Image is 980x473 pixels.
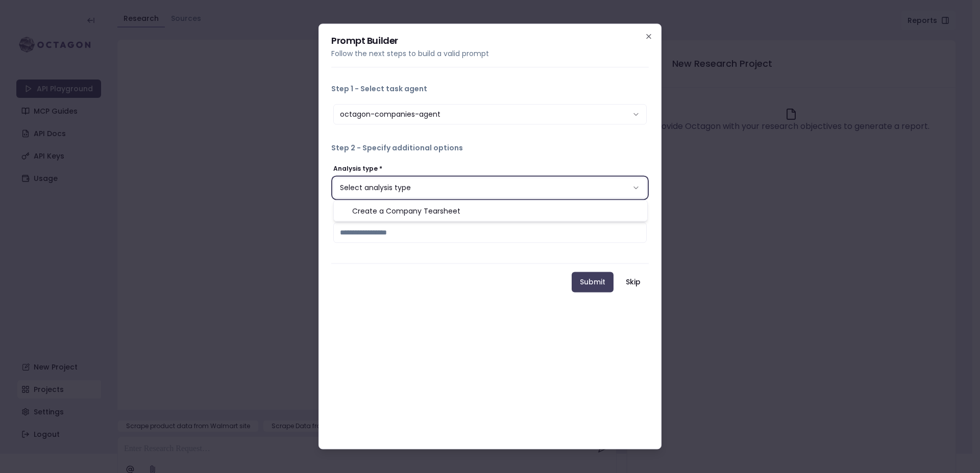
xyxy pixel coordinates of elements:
[572,272,614,292] button: Submit
[331,161,649,255] div: Step 2 - Specify additional options
[331,75,649,102] button: Step 1 - Select task agent
[331,102,649,126] div: Step 1 - Select task agent
[333,164,382,173] label: Analysis type *
[331,135,649,161] button: Step 2 - Specify additional options
[331,36,649,45] h2: Prompt Builder
[331,48,649,59] p: Follow the next steps to build a valid prompt
[618,272,649,292] button: Skip
[352,206,460,216] span: Create a Company Tearsheet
